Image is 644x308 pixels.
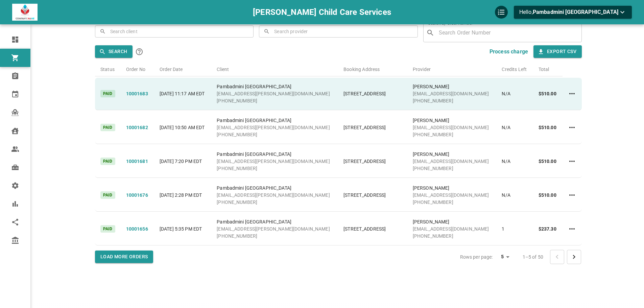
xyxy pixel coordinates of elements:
p: Pambadmini [GEOGRAPHIC_DATA] [217,218,333,226]
p: Rows per page: [460,254,493,260]
p: 10001683 [126,90,149,97]
span: $510.00 [539,125,556,130]
p: [EMAIL_ADDRESS][DOMAIN_NAME] [413,192,491,199]
p: 1–5 of 50 [523,254,543,260]
p: N/A [502,90,527,97]
button: Click the Search button to submit your search. All name/email searches are CASE SENSITIVE. To sea... [133,45,146,58]
p: [EMAIL_ADDRESS][PERSON_NAME][DOMAIN_NAME] [217,226,333,233]
p: [STREET_ADDRESS] [343,158,402,165]
p: [DATE] 10:50 AM EDT [160,124,206,131]
p: [PHONE_NUMBER] [413,233,491,240]
input: Search Order Number [437,26,579,39]
p: [PHONE_NUMBER] [217,165,333,172]
p: N/A [502,192,527,199]
th: Order Date [154,60,211,76]
p: [EMAIL_ADDRESS][PERSON_NAME][DOMAIN_NAME] [217,192,333,199]
p: [EMAIL_ADDRESS][DOMAIN_NAME] [413,158,491,165]
span: $237.30 [539,226,556,232]
button: Export CSV [533,45,582,58]
th: Provider [407,60,497,76]
p: N/A [502,124,527,131]
button: Hello,Pambadmini [GEOGRAPHIC_DATA] [514,6,632,19]
p: PAID [100,191,115,199]
th: Credits Left [496,60,533,76]
p: [PHONE_NUMBER] [217,97,333,104]
input: Search provider [272,25,413,37]
span: Pambadmini [GEOGRAPHIC_DATA] [533,9,618,15]
button: Load More Orders [95,251,153,263]
p: [DATE] 7:20 PM EDT [160,158,206,165]
b: Process charge [490,48,528,55]
p: [PHONE_NUMBER] [413,97,491,104]
p: 10001676 [126,192,149,199]
p: PAID [100,225,115,233]
p: [PHONE_NUMBER] [217,199,333,206]
p: N/A [502,158,527,165]
p: 10001681 [126,158,149,165]
p: Pambadmini [GEOGRAPHIC_DATA] [217,151,333,158]
a: Process charge [490,48,528,56]
p: [PERSON_NAME] [413,83,491,90]
p: [STREET_ADDRESS] [343,192,402,199]
p: [DATE] 2:28 PM EDT [160,192,206,199]
p: [STREET_ADDRESS] [343,124,402,131]
p: [EMAIL_ADDRESS][PERSON_NAME][DOMAIN_NAME] [217,90,333,97]
th: Status [95,60,121,76]
div: 5 [496,252,512,262]
p: [EMAIL_ADDRESS][PERSON_NAME][DOMAIN_NAME] [217,124,333,131]
p: Pambadmini [GEOGRAPHIC_DATA] [217,83,333,90]
p: [EMAIL_ADDRESS][DOMAIN_NAME] [413,226,491,233]
th: Order No [121,60,154,76]
p: [EMAIL_ADDRESS][PERSON_NAME][DOMAIN_NAME] [217,158,333,165]
p: [PHONE_NUMBER] [413,165,491,172]
span: $510.00 [539,159,556,164]
p: 10001682 [126,124,149,131]
p: [PERSON_NAME] [413,117,491,124]
p: [EMAIL_ADDRESS][DOMAIN_NAME] [413,124,491,131]
p: Pambadmini [GEOGRAPHIC_DATA] [217,185,333,192]
label: Search by Order Number [428,20,472,26]
button: Search [95,45,133,58]
p: [EMAIL_ADDRESS][DOMAIN_NAME] [413,90,491,97]
p: [DATE] 5:35 PM EDT [160,226,206,233]
p: 10001656 [126,226,149,233]
p: PAID [100,90,115,97]
p: [PERSON_NAME] [413,218,491,226]
p: [PHONE_NUMBER] [413,199,491,206]
h6: [PERSON_NAME] Child Care Services [253,6,391,19]
p: PAID [100,124,115,131]
p: PAID [100,158,115,165]
p: 1 [502,226,527,233]
button: Go to next page [567,250,581,264]
p: [PHONE_NUMBER] [217,233,333,240]
p: [PHONE_NUMBER] [217,131,333,138]
span: $510.00 [539,91,556,96]
img: company-logo [12,4,38,21]
p: [PERSON_NAME] [413,185,491,192]
p: Pambadmini [GEOGRAPHIC_DATA] [217,117,333,124]
div: QuickStart Guide [495,6,508,19]
p: [PHONE_NUMBER] [413,131,491,138]
p: [STREET_ADDRESS] [343,90,402,97]
p: [STREET_ADDRESS] [343,226,402,233]
p: Hello, [519,8,626,17]
input: Search client [109,25,249,37]
p: [PERSON_NAME] [413,151,491,158]
span: $510.00 [539,192,556,198]
p: [DATE] 11:17 AM EDT [160,90,206,97]
th: Client [211,60,338,76]
th: Total [533,60,563,76]
th: Booking Address [338,60,407,76]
